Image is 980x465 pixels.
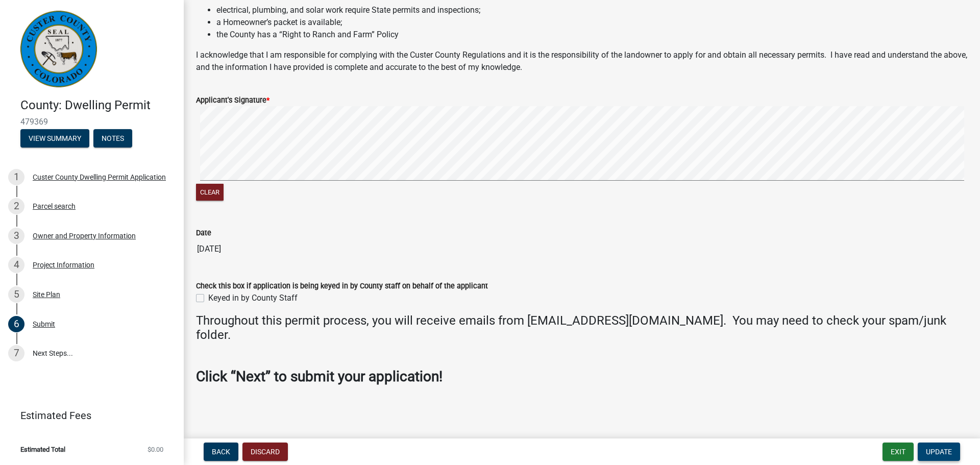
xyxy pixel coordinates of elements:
div: 5 [8,286,24,303]
button: Exit [883,443,914,461]
div: 7 [8,345,24,361]
button: Notes [93,129,132,148]
button: View Summary [20,129,89,148]
label: Check this box if application is being keyed in by County staff on behalf of the applicant [196,283,488,290]
div: Parcel search [33,203,76,210]
div: Custer County Dwelling Permit Application [33,174,166,181]
span: 479369 [20,117,163,127]
button: Clear [196,184,224,201]
div: 4 [8,257,24,273]
div: 6 [8,316,24,332]
div: 2 [8,198,24,214]
li: a Homeowner’s packet is available; [216,16,968,29]
div: Site Plan [33,291,60,298]
button: Back [204,443,238,461]
label: Keyed in by County Staff [208,292,298,304]
wm-modal-confirm: Summary [20,135,89,143]
a: Estimated Fees [8,405,167,426]
span: $0.00 [148,446,163,453]
h4: Throughout this permit process, you will receive emails from [EMAIL_ADDRESS][DOMAIN_NAME]. You ma... [196,313,968,343]
span: Update [926,448,952,456]
li: the County has a “Right to Ranch and Farm” Policy [216,29,968,41]
div: Project Information [33,261,94,268]
div: 3 [8,228,24,244]
img: Custer County, Colorado [20,11,97,87]
div: 1 [8,169,24,185]
p: I acknowledge that I am responsible for complying with the Custer County Regulations and it is th... [196,49,968,74]
button: Update [918,443,960,461]
span: Estimated Total [20,446,65,453]
li: electrical, plumbing, and solar work require State permits and inspections; [216,4,968,16]
div: Owner and Property Information [33,232,136,239]
span: Back [212,448,230,456]
label: Applicant's Signature [196,97,269,104]
button: Discard [242,443,288,461]
label: Date [196,230,211,237]
div: Submit [33,321,55,328]
wm-modal-confirm: Notes [93,135,132,143]
strong: Click “Next” to submit your application! [196,368,443,385]
h4: County: Dwelling Permit [20,98,176,113]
